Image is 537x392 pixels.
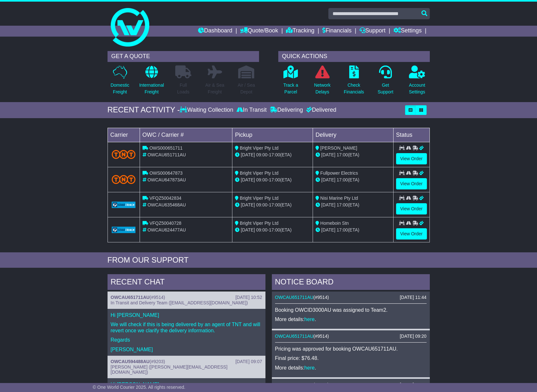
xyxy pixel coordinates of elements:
span: VFQZ50040728 [149,221,181,226]
div: GET A QUOTE [108,51,259,62]
p: Regards [111,337,262,343]
p: Hi [PERSON_NAME] [111,312,262,318]
span: [PERSON_NAME] ([PERSON_NAME][EMAIL_ADDRESS][DOMAIN_NAME]) [111,364,228,375]
a: OWCAU651711AU [111,295,150,300]
div: [DATE] 10:52 [235,295,262,300]
p: [PERSON_NAME] [111,346,262,353]
p: We will check if this is being delivered by an agent of TNT and will revert once we clarify the d... [111,321,262,334]
div: ( ) [275,334,427,339]
a: OWCAU653659AU [275,382,314,387]
p: More details: . [275,316,427,322]
div: In Transit [235,107,268,114]
span: © One World Courier 2025. All rights reserved. [93,385,186,390]
td: Pickup [232,128,313,142]
div: (ETA) [316,152,391,158]
div: - (ETA) [235,202,310,208]
span: 17:00 [269,152,280,157]
span: 17:00 [337,202,348,207]
span: 17:00 [269,227,280,232]
div: Delivered [305,107,336,114]
div: Delivering [268,107,305,114]
a: GetSupport [377,65,394,99]
span: 09:00 [256,202,267,207]
p: Air & Sea Freight [205,82,224,95]
a: here [304,365,315,370]
span: #9514 [315,334,327,339]
span: 17:00 [337,177,348,182]
a: Quote/Book [240,26,278,37]
span: #9514 [151,295,164,300]
img: TNT_Domestic.png [112,150,136,159]
td: Carrier [108,128,140,142]
p: Full Loads [175,82,191,95]
div: RECENT CHAT [108,274,265,292]
a: OWCAU594488AU [111,359,150,364]
span: [PERSON_NAME] [320,145,357,151]
a: View Order [396,153,427,164]
p: Final price: $76.48. [275,355,427,361]
span: [DATE] [321,177,335,182]
div: NOTICE BOARD [272,274,430,292]
p: Network Delays [314,82,330,95]
a: InternationalFreight [139,65,164,99]
span: #9203 [151,359,164,364]
span: #9514 [315,295,327,300]
p: Get Support [377,82,393,95]
img: TNT_Domestic.png [112,175,136,184]
span: OWCAU647873AU [147,177,186,182]
p: Pricing was approved for booking OWCAU651711AU. [275,346,427,352]
a: CheckFinancials [343,65,364,99]
span: [DATE] [241,152,255,157]
div: FROM OUR SUPPORT [108,256,430,265]
span: [DATE] [241,202,255,207]
span: 09:00 [256,227,267,232]
span: 17:00 [337,152,348,157]
span: [DATE] [241,177,255,182]
a: here [304,317,315,322]
span: 17:00 [337,227,348,232]
div: (ETA) [316,227,391,233]
span: In Transit and Delivery Team ([EMAIL_ADDRESS][DOMAIN_NAME]) [111,300,248,305]
div: QUICK ACTIONS [278,51,430,62]
div: [DATE] 09:20 [400,334,426,339]
span: [DATE] [321,227,335,232]
a: NetworkDelays [314,65,331,99]
div: ( ) [275,382,427,388]
span: Bright Viper Pty Ltd [240,145,278,151]
span: #9505 [315,382,327,387]
div: ( ) [111,295,262,300]
a: AccountSettings [409,65,426,99]
div: - (ETA) [235,227,310,233]
p: International Freight [139,82,164,95]
a: View Order [396,228,427,240]
p: Booking OWCID3000AU was assigned to Team2. [275,307,427,313]
p: Account Settings [409,82,425,95]
p: Track a Parcel [283,82,298,95]
span: [DATE] [321,152,335,157]
span: 09:00 [256,177,267,182]
a: DomesticFreight [110,65,129,99]
span: Bright Viper Pty Ltd [240,221,278,226]
div: ( ) [111,359,262,364]
span: Fullpower Electrics [320,170,358,176]
span: Homeboin Stn [320,221,349,226]
a: OWCAU651711AU [275,334,314,339]
p: Domestic Freight [110,82,129,95]
span: OWS000647873 [149,170,183,176]
div: - (ETA) [235,152,310,158]
span: VFQZ50042834 [149,196,181,201]
img: GetCarrierServiceLogo [112,202,136,208]
div: [DATE] 09:36 [400,382,426,388]
div: Waiting Collection [180,107,235,114]
a: Tracking [286,26,314,37]
span: OWCAU635468AU [147,202,186,207]
span: OWCAU651711AU [147,152,186,157]
span: 09:00 [256,152,267,157]
p: More details: . [275,365,427,371]
a: View Order [396,178,427,189]
div: (ETA) [316,177,391,183]
div: [DATE] 09:07 [235,359,262,364]
a: Track aParcel [283,65,299,99]
span: 17:00 [269,202,280,207]
div: [DATE] 11:44 [400,295,426,300]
